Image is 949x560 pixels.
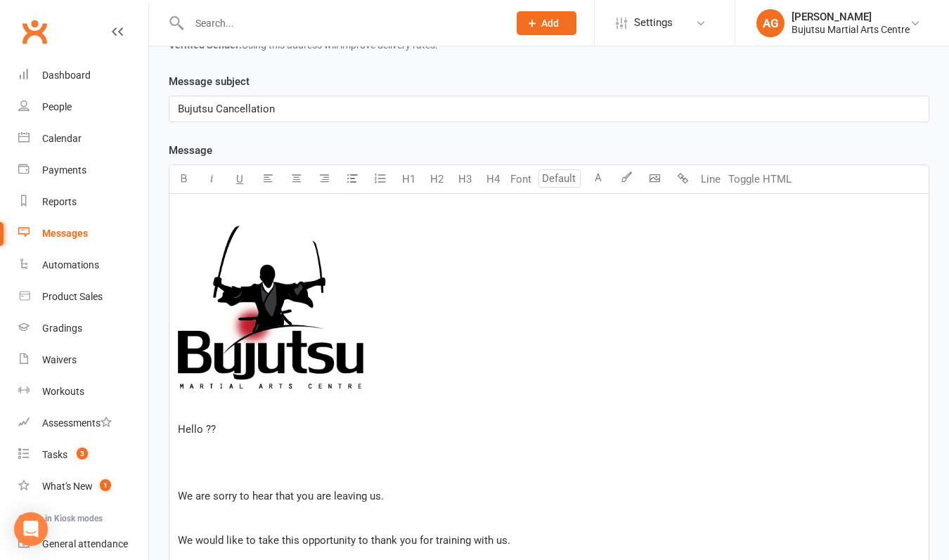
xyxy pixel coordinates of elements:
[792,11,910,23] div: [PERSON_NAME]
[178,226,363,389] img: 2035d717-7c62-463b-a115-6a901fd5f771.jpg
[756,9,785,37] div: AG
[42,101,72,112] div: People
[541,18,559,29] span: Add
[18,471,148,502] a: What's New1
[725,165,795,193] button: Toggle HTML
[42,196,77,207] div: Reports
[17,14,52,49] a: Clubworx
[178,490,384,502] span: We are sorry to hear that you are leaving us.
[42,417,112,429] div: Assessments
[169,142,212,159] label: Message
[18,313,148,344] a: Gradings
[236,173,243,185] span: U
[18,408,148,439] a: Assessments
[538,169,581,188] input: Default
[792,23,910,36] div: Bujutsu Martial Arts Centre
[42,354,77,365] div: Waivers
[634,7,673,39] span: Settings
[18,281,148,313] a: Product Sales
[584,165,612,193] button: A
[169,73,250,90] label: Message subject
[77,448,88,460] span: 3
[507,165,535,193] button: Font
[451,165,479,193] button: H3
[42,70,91,81] div: Dashboard
[42,164,86,176] div: Payments
[697,165,725,193] button: Line
[14,512,48,546] div: Open Intercom Messenger
[178,423,216,436] span: Hello ??
[185,13,498,33] input: Search...
[42,228,88,239] div: Messages
[394,165,422,193] button: H1
[479,165,507,193] button: H4
[18,218,148,249] a: Messages
[42,323,82,334] div: Gradings
[178,103,275,115] span: Bujutsu Cancellation
[18,528,148,560] a: General attendance kiosk mode
[422,165,451,193] button: H2
[18,186,148,218] a: Reports
[178,534,510,547] span: We would like to take this opportunity to thank you for training with us.
[42,538,128,549] div: General attendance
[18,123,148,155] a: Calendar
[18,344,148,376] a: Waivers
[18,91,148,123] a: People
[100,479,111,491] span: 1
[42,386,84,397] div: Workouts
[226,165,254,193] button: U
[18,155,148,186] a: Payments
[42,259,99,271] div: Automations
[18,439,148,471] a: Tasks 3
[18,249,148,281] a: Automations
[18,60,148,91] a: Dashboard
[517,11,576,35] button: Add
[42,291,103,302] div: Product Sales
[42,133,82,144] div: Calendar
[42,481,93,492] div: What's New
[18,376,148,408] a: Workouts
[42,449,67,460] div: Tasks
